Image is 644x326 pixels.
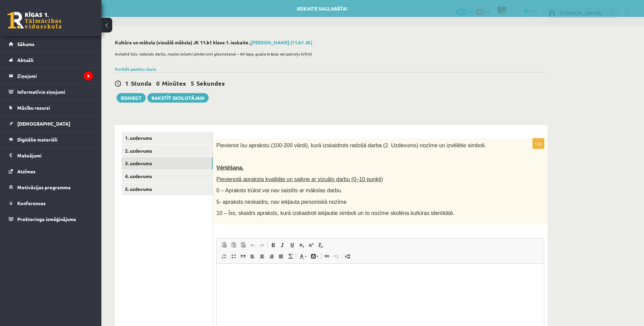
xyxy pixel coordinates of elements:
[9,68,93,84] a: Ziņojumi9
[122,145,213,157] a: 2. uzdevums
[257,241,267,249] a: Повторить (Ctrl+Y)
[9,52,93,68] a: Aktuāli
[343,252,352,261] a: Вставить разрыв страницы для печати
[17,68,93,84] legend: Ziņojumi
[216,199,347,205] span: 5- apraksts neskaidrs, nav iekļauta personiskā nozīme
[9,148,93,163] a: Maksājumi
[196,79,225,87] span: Sekundes
[17,41,34,47] span: Sākums
[115,40,548,45] h2: Kultūra un māksla (vizuālā māksla) JK 11.b1 klase 1. ieskaite ,
[219,252,229,261] a: Вставить / удалить нумерованный список
[297,241,306,249] a: Подстрочный индекс
[156,79,160,87] span: 0
[115,51,544,57] p: Ieskaitē būs radošais darbs, nepieciešami piederumi gleznošanai – A4 lapa, guaša krāsas vai paste...
[257,252,267,261] a: По центру
[9,164,93,179] a: Atzīmes
[17,184,71,190] span: Motivācijas programma
[17,216,76,222] span: Proktoringa izmēģinājums
[9,116,93,131] a: [DEMOGRAPHIC_DATA]
[276,252,286,261] a: По ширине
[229,252,238,261] a: Вставить / удалить маркированный список
[229,241,238,249] a: Вставить только текст (Ctrl+Shift+V)
[9,195,93,211] a: Konferences
[248,252,257,261] a: По левому краю
[17,84,93,100] legend: Informatīvie ziņojumi
[309,252,320,261] a: Цвет фона
[278,241,287,249] a: Курсив (Ctrl+I)
[216,176,383,182] span: Pievienotā apraksta kvalitāte un saikne ar vizuālo darbu (0–10 punkti)
[216,165,244,171] span: Vērtēšana.
[84,71,93,81] i: 9
[532,138,544,149] p: 10p
[117,93,146,103] button: Iesniegt
[9,211,93,227] a: Proktoringa izmēģinājums
[316,241,325,249] a: Убрать форматирование
[122,132,213,144] a: 1. uzdevums
[131,79,151,87] span: Stunda
[9,179,93,195] a: Motivācijas programma
[248,241,257,249] a: Отменить (Ctrl+Z)
[306,241,316,249] a: Надстрочный индекс
[9,36,93,52] a: Sākums
[9,84,93,100] a: Informatīvie ziņojumi
[122,157,213,170] a: 3. uzdevums
[238,252,248,261] a: Цитата
[251,39,312,45] a: [PERSON_NAME] (11.b1 JK)
[9,100,93,115] a: Mācību resursi
[115,66,156,72] a: Parādīt punktu skalu
[322,252,332,261] a: Вставить/Редактировать ссылку (Ctrl+K)
[216,188,342,193] span: 0 – Apraksts trūkst vai nav saistīts ar mākslas darbu.
[267,252,276,261] a: По правому краю
[287,241,297,249] a: Подчеркнутый (Ctrl+U)
[162,79,186,87] span: Minūtes
[268,241,278,249] a: Полужирный (Ctrl+B)
[238,241,248,249] a: Вставить из Word
[219,241,229,249] a: Вставить (Ctrl+V)
[216,143,486,148] span: Pievienot īsu aprakstu (100-200 vārdi), kurā izskaidrots radošā darba (2. Uzdevums) nozīme un izv...
[17,57,33,63] span: Aktuāli
[216,210,454,216] span: 10 – Īss, skaidrs apraksts, kurā izskaidroti iekļautie simboli un to nozīme skolēna kultūras iden...
[17,148,93,163] legend: Maksājumi
[191,79,194,87] span: 5
[17,105,50,111] span: Mācību resursi
[286,252,295,261] a: Математика
[17,200,46,206] span: Konferences
[17,121,70,127] span: [DEMOGRAPHIC_DATA]
[297,252,309,261] a: Цвет текста
[17,136,57,143] span: Digitālie materiāli
[17,168,35,174] span: Atzīmes
[9,132,93,147] a: Digitālie materiāli
[122,170,213,182] a: 4. uzdevums
[7,12,62,29] a: Rīgas 1. Tālmācības vidusskola
[122,183,213,195] a: 5. uzdevums
[125,79,128,87] span: 1
[147,93,209,103] a: Rakstīt skolotājam
[332,252,341,261] a: Убрать ссылку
